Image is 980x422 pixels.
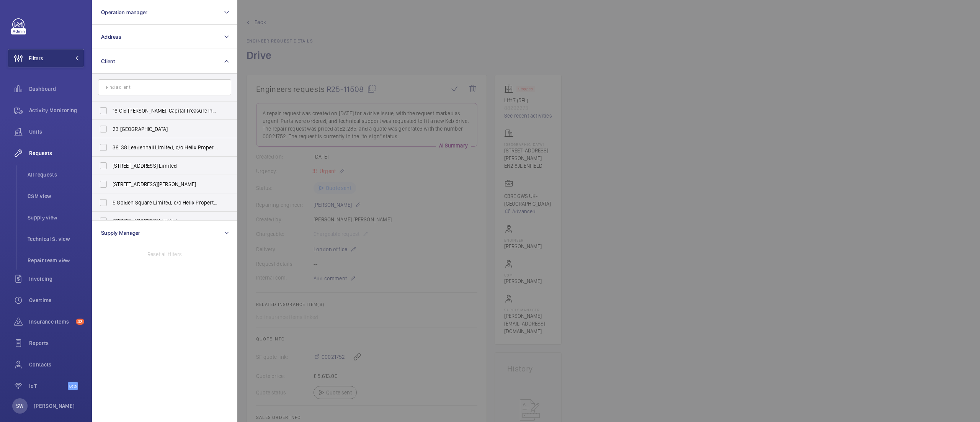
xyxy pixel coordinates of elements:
[76,319,84,325] span: 43
[68,382,78,390] span: Beta
[29,339,84,347] span: Reports
[29,85,84,93] span: Dashboard
[29,318,73,325] span: Insurance items
[29,296,84,304] span: Overtime
[29,54,43,62] span: Filters
[29,149,84,157] span: Requests
[29,128,84,136] span: Units
[29,275,84,283] span: Invoicing
[29,361,84,368] span: Contacts
[28,192,84,200] span: CSM view
[28,214,84,221] span: Supply view
[28,257,84,264] span: Repair team view
[29,106,84,114] span: Activity Monitoring
[28,171,84,178] span: All requests
[16,402,23,410] p: SW
[8,49,84,67] button: Filters
[34,402,75,410] p: [PERSON_NAME]
[28,235,84,243] span: Technical S. view
[29,382,68,390] span: IoT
